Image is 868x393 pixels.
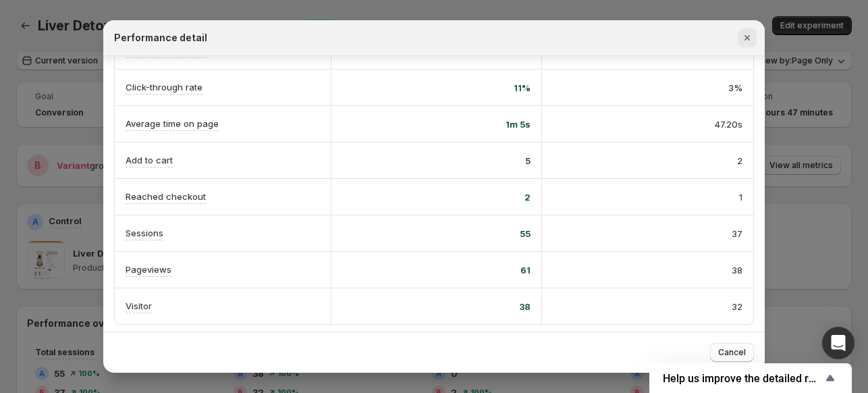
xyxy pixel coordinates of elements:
[506,117,531,131] span: 1m 5s
[715,117,742,131] span: 47.20s
[126,263,171,276] p: Pageviews
[520,227,531,240] span: 55
[126,299,152,313] p: Visitor
[732,263,742,277] span: 38
[126,226,163,240] p: Sessions
[718,347,746,358] span: Cancel
[738,28,757,47] button: Close
[728,81,742,95] span: 3%
[710,343,754,362] button: Cancel
[739,190,742,204] span: 1
[519,300,531,313] span: 38
[525,154,531,167] span: 5
[663,372,822,385] span: Help us improve the detailed report for A/B campaigns
[126,117,219,130] p: Average time on page
[663,370,838,386] button: Show survey - Help us improve the detailed report for A/B campaigns
[514,81,531,95] span: 11%
[732,300,742,313] span: 32
[524,190,531,204] span: 2
[732,227,742,240] span: 37
[520,263,531,277] span: 61
[126,80,202,94] p: Click-through rate
[737,154,742,167] span: 2
[126,153,173,167] p: Add to cart
[126,190,206,203] p: Reached checkout
[114,31,207,45] h2: Performance detail
[822,327,855,359] div: Open Intercom Messenger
